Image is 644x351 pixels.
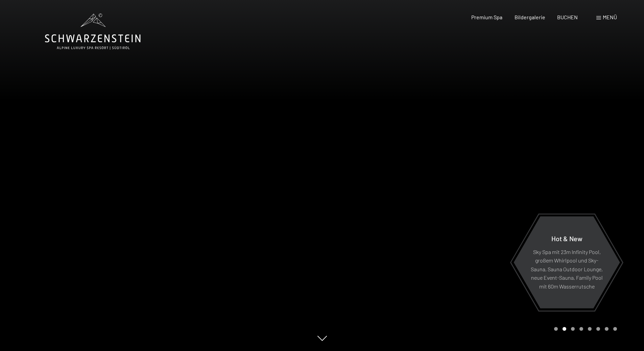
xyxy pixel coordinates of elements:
p: Sky Spa mit 23m Infinity Pool, großem Whirlpool und Sky-Sauna, Sauna Outdoor Lounge, neue Event-S... [530,247,603,291]
div: Carousel Page 7 [605,327,609,331]
a: Bildergalerie [515,14,545,20]
div: Carousel Page 1 [554,327,558,331]
span: Hot & New [551,234,582,242]
a: Premium Spa [471,14,502,20]
div: Carousel Page 8 [613,327,617,331]
span: Menü [603,14,617,20]
div: Carousel Page 5 [588,327,592,331]
div: Carousel Page 6 [596,327,600,331]
a: BUCHEN [557,14,578,20]
div: Carousel Page 3 [571,327,575,331]
a: Hot & New Sky Spa mit 23m Infinity Pool, großem Whirlpool und Sky-Sauna, Sauna Outdoor Lounge, ne... [513,216,620,309]
div: Carousel Page 2 (Current Slide) [563,327,566,331]
div: Carousel Page 4 [579,327,583,331]
div: Carousel Pagination [552,327,617,331]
